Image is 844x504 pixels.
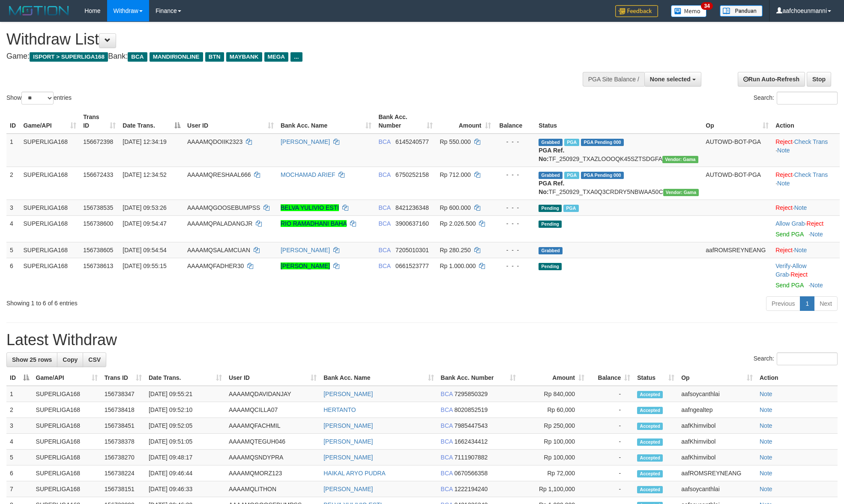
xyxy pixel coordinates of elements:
[145,418,225,434] td: [DATE] 09:52:05
[519,481,588,497] td: Rp 1,100,000
[187,247,250,253] span: AAAAMQSALAMCUAN
[498,137,532,146] div: - - -
[794,171,828,178] a: Check Trans
[775,262,806,278] span: ·
[145,402,225,418] td: [DATE] 09:52:10
[323,406,356,413] a: HERTANTO
[738,72,805,86] a: Run Auto-Refresh
[581,172,624,179] span: PGA Pending
[790,271,808,278] a: Reject
[519,450,588,465] td: Rp 100,000
[440,247,470,253] span: Rp 280.250
[436,109,494,134] th: Amount: activate to sort column ascending
[777,352,838,365] input: Search:
[678,386,756,402] td: aafsoycanthlai
[57,352,83,367] a: Copy
[6,92,72,104] label: Show entries
[20,215,80,242] td: SUPERLIGA168
[6,465,33,481] td: 6
[637,438,663,446] span: Accepted
[440,262,476,269] span: Rp 1.000.000
[33,465,101,481] td: SUPERLIGA168
[83,220,113,227] span: 156738600
[777,147,790,154] a: Note
[794,204,807,211] a: Note
[701,2,712,10] span: 34
[323,470,386,477] a: HAIKAL ARYO PUDRA
[6,450,33,465] td: 5
[775,262,790,269] a: Verify
[441,406,453,413] span: BCA
[281,220,347,227] a: RIO RAMADHANI BAHA
[225,418,320,434] td: AAAAMQFACHMIL
[225,465,320,481] td: AAAAMQMORZ123
[145,386,225,402] td: [DATE] 09:55:21
[702,134,772,167] td: AUTOWD-BOT-PGA
[225,370,320,386] th: User ID: activate to sort column ascending
[145,434,225,450] td: [DATE] 09:51:05
[535,167,702,200] td: TF_250929_TXA0Q3CRDRY5NBWAA50C
[33,370,101,386] th: Game/API: activate to sort column ascending
[794,247,807,253] a: Note
[395,138,429,145] span: Copy 6145240577 to clipboard
[320,370,437,386] th: Bank Acc. Name: activate to sort column ascending
[455,438,488,445] span: Copy 1662434412 to clipboard
[441,470,453,477] span: BCA
[772,200,840,215] td: ·
[807,72,831,86] a: Stop
[395,204,429,211] span: Copy 8421236348 to clipboard
[564,172,579,179] span: Marked by aafsoycanthlai
[615,5,658,17] img: Feedback.jpg
[225,450,320,465] td: AAAAMQSNDYPRA
[187,204,260,211] span: AAAAMQGOOSEBUMPSS
[323,422,373,429] a: [PERSON_NAME]
[378,262,390,269] span: BCA
[702,167,772,200] td: AUTOWD-BOT-PGA
[702,109,772,134] th: Op: activate to sort column ascending
[395,171,429,178] span: Copy 6750252158 to clipboard
[455,470,488,477] span: Copy 0670566358 to clipboard
[101,418,145,434] td: 156738451
[128,52,147,62] span: BCA
[6,134,20,167] td: 1
[21,92,54,104] select: Showentries
[33,450,101,465] td: SUPERLIGA168
[777,180,790,187] a: Note
[535,109,702,134] th: Status
[720,5,763,17] img: panduan.png
[187,262,244,269] span: AAAAMQFADHER30
[441,486,453,492] span: BCA
[519,402,588,418] td: Rp 60,000
[588,370,634,386] th: Balance: activate to sort column ascending
[6,242,20,258] td: 5
[101,434,145,450] td: 156738378
[6,258,20,293] td: 6
[6,200,20,215] td: 3
[637,486,663,493] span: Accepted
[760,486,772,492] a: Note
[20,134,80,167] td: SUPERLIGA168
[581,139,624,146] span: PGA Pending
[588,434,634,450] td: -
[150,52,203,62] span: MANDIRIONLINE
[678,450,756,465] td: aafKhimvibol
[441,454,453,461] span: BCA
[775,138,793,145] a: Reject
[123,262,166,269] span: [DATE] 09:55:15
[766,296,800,311] a: Previous
[6,370,33,386] th: ID: activate to sort column descending
[6,352,57,367] a: Show 25 rows
[455,454,488,461] span: Copy 7111907882 to clipboard
[323,486,373,492] a: [PERSON_NAME]
[775,282,803,289] a: Send PGA
[378,171,390,178] span: BCA
[637,391,663,398] span: Accepted
[637,454,663,462] span: Accepted
[225,386,320,402] td: AAAAMQDAVIDANJAY
[519,434,588,450] td: Rp 100,000
[440,220,476,227] span: Rp 2.026.500
[101,450,145,465] td: 156738270
[539,221,562,228] span: Pending
[772,242,840,258] td: ·
[123,171,166,178] span: [DATE] 12:34:52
